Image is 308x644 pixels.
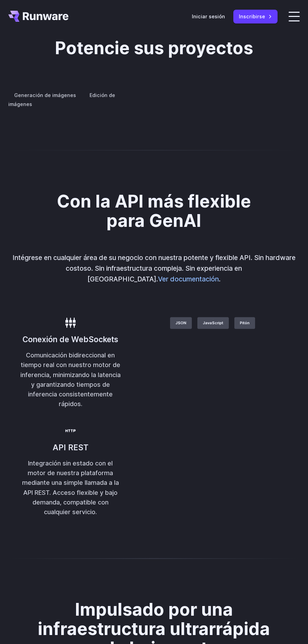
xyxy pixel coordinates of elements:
[203,320,223,325] font: JavaScript
[14,92,76,98] font: Generación de imágenes
[233,10,278,23] a: Inscribirse
[192,13,225,19] font: Iniciar sesión
[55,38,253,58] font: Potencie sus proyectos
[57,191,251,231] font: Con la API más flexible para GenAI
[53,443,88,452] font: API REST
[176,320,186,325] font: JSON
[20,352,121,407] font: Comunicación bidireccional en tiempo real con nuestro motor de inferencia, minimizando la latenci...
[240,320,250,325] font: Pitón
[22,335,118,344] font: Conexión de WebSockets
[239,13,265,19] font: Inscribirse
[192,12,225,20] a: Iniciar sesión
[22,460,119,516] font: Integración sin estado con el motor de nuestra plataforma mediante una simple llamada a la API RE...
[158,275,219,283] a: Ver documentación
[12,253,296,283] font: Intégrese en cualquier área de su negocio con nuestra potente y flexible API. Sin hardware costos...
[219,275,221,283] font: .
[8,11,68,22] a: Ir a /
